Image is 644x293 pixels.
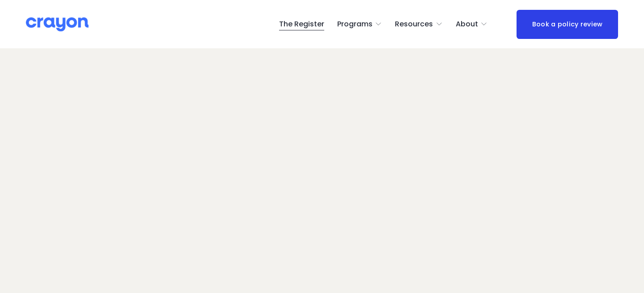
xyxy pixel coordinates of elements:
img: Crayon [26,17,89,32]
a: folder dropdown [456,17,488,31]
a: folder dropdown [337,17,382,31]
span: Programs [337,18,373,31]
a: folder dropdown [395,17,443,31]
a: Book a policy review [517,10,618,39]
span: About [456,18,478,31]
span: Resources [395,18,433,31]
a: The Register [279,17,324,31]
